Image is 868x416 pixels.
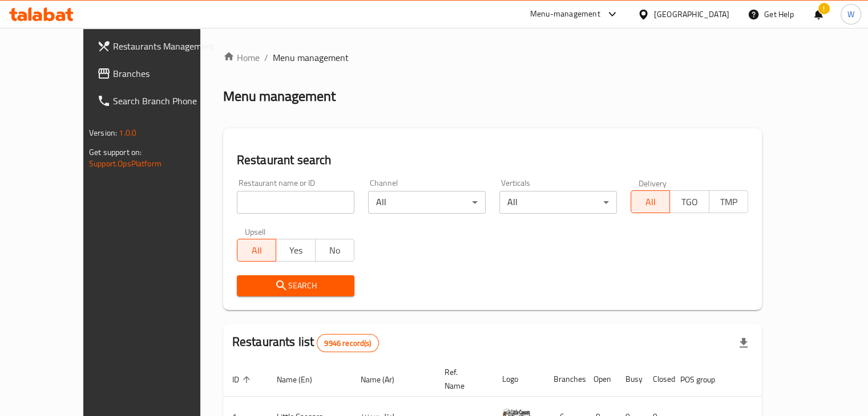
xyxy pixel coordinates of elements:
span: Get support on: [89,145,142,160]
a: Support.OpsPlatform [89,156,162,171]
span: Ref. Name [445,365,479,393]
span: Search Branch Phone [113,94,219,108]
div: All [499,191,617,214]
span: Name (En) [277,373,327,386]
span: Yes [281,242,310,259]
button: TMP [709,190,748,213]
button: No [315,239,354,262]
button: All [237,239,276,262]
h2: Restaurants list [232,333,379,352]
span: 9946 record(s) [317,338,378,349]
span: TMP [714,194,744,210]
button: Yes [276,239,315,262]
span: No [320,242,350,259]
div: Total records count [317,334,378,352]
button: Search [237,275,354,296]
span: Restaurants Management [113,39,219,53]
label: Upsell [245,227,266,235]
span: Search [246,279,345,293]
button: TGO [669,190,709,213]
span: Branches [113,67,219,80]
div: [GEOGRAPHIC_DATA] [654,8,729,21]
nav: breadcrumb [223,51,762,64]
span: All [242,242,272,259]
a: Restaurants Management [88,32,228,60]
span: 1.0.0 [119,125,136,140]
span: Name (Ar) [361,373,409,386]
a: Search Branch Phone [88,87,228,115]
a: Branches [88,60,228,87]
div: All [368,191,486,214]
th: Logo [493,362,544,397]
div: Menu-management [530,7,600,21]
span: All [636,194,665,210]
div: Export file [730,329,757,357]
th: Busy [616,362,644,397]
th: Branches [544,362,584,397]
li: / [264,51,268,64]
input: Search for restaurant name or ID.. [237,191,354,214]
label: Delivery [639,179,667,187]
h2: Menu management [223,87,336,105]
th: Open [584,362,616,397]
th: Closed [644,362,671,397]
span: TGO [675,194,704,210]
span: ID [232,373,254,386]
span: Version: [89,125,117,140]
a: Home [223,51,260,64]
span: Menu management [273,51,349,64]
button: All [631,190,670,213]
span: POS group [680,373,730,386]
span: W [847,8,854,21]
h2: Restaurant search [237,152,748,169]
